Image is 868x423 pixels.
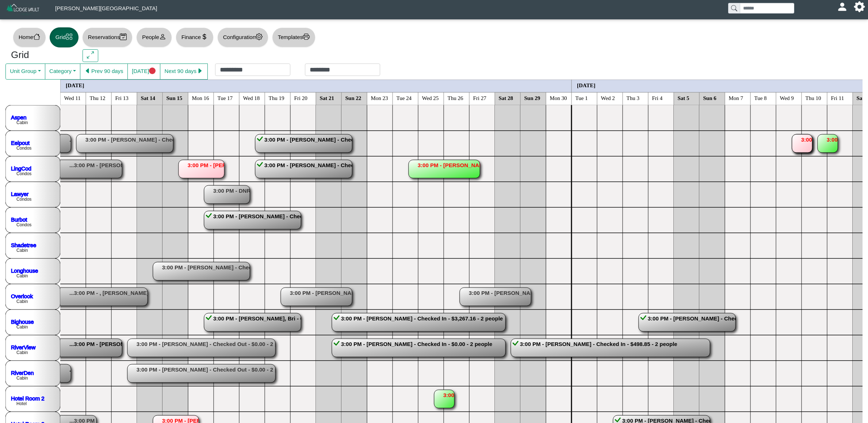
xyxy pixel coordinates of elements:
text: Hotel [16,401,27,406]
button: Gridgrid [50,27,79,47]
text: Condos [16,146,31,151]
h3: Grid [11,49,72,61]
img: Z [6,3,41,16]
a: Longhouse [11,267,38,273]
text: Tue 24 [397,95,412,101]
text: Sun 15 [167,95,183,101]
svg: arrows angle expand [87,51,94,58]
button: Reservationscalendar2 check [82,27,133,47]
a: Bighouse [11,318,34,324]
button: [DATE]circle fill [127,64,160,80]
text: Condos [16,197,31,202]
text: Thu 10 [806,95,821,101]
text: Fri 11 [831,95,844,101]
svg: caret right fill [196,68,203,74]
a: Aspen [11,114,27,120]
text: Condos [16,222,31,227]
text: Thu 12 [90,95,106,101]
text: Mon 7 [729,95,743,101]
text: [DATE] [577,82,596,88]
button: arrows angle expand [83,49,98,62]
text: Sun 6 [703,95,717,101]
a: Eelpout [11,139,30,146]
svg: person fill [840,4,845,9]
text: Cabin [16,350,28,355]
a: RiverView [11,344,35,350]
button: Templatesprinter [272,27,316,47]
text: Wed 11 [64,95,81,101]
text: Thu 19 [269,95,284,101]
button: Homehouse [13,27,46,47]
svg: grid [66,33,73,40]
text: Wed 9 [780,95,794,101]
text: Fri 13 [115,95,129,101]
a: LingCod [11,165,31,171]
text: Sat 21 [320,95,334,101]
text: Cabin [16,376,28,381]
text: Thu 3 [627,95,639,101]
text: Cabin [16,299,28,304]
text: Fri 4 [652,95,663,101]
text: [DATE] [66,82,84,88]
text: Fri 27 [473,95,487,101]
a: Hotel Room 2 [11,395,45,401]
input: Check out [305,64,380,76]
svg: gear fill [857,4,862,9]
a: Lawyer [11,191,28,197]
button: Unit Group [5,64,45,80]
button: Peopleperson [136,27,172,47]
text: Tue 17 [218,95,233,101]
button: Configurationgear [217,27,268,47]
button: Financecurrency dollar [176,27,214,47]
button: caret left fillPrev 90 days [80,64,128,80]
text: Mon 30 [550,95,567,101]
button: Category [45,64,80,80]
svg: house [33,33,40,40]
text: Tue 1 [576,95,588,101]
text: Wed 18 [243,95,260,101]
svg: calendar2 check [120,33,127,40]
text: Sun 22 [345,95,362,101]
svg: search [731,5,737,11]
svg: printer [303,33,310,40]
text: Wed 2 [601,95,615,101]
text: Cabin [16,324,28,330]
a: Overlook [11,293,33,299]
text: Cabin [16,248,28,253]
svg: circle fill [149,68,156,74]
text: Mon 16 [192,95,210,101]
button: Next 90 dayscaret right fill [160,64,208,80]
a: RiverDen [11,369,34,376]
text: Tue 8 [754,95,767,101]
svg: caret left fill [84,68,91,74]
text: Fri 20 [294,95,307,101]
text: Mon 23 [371,95,388,101]
svg: gear [256,33,263,40]
text: Cabin [16,273,28,278]
svg: person [159,33,166,40]
input: Check in [215,64,290,76]
a: Burbot [11,216,27,222]
text: Sat 28 [499,95,513,101]
svg: currency dollar [201,33,208,40]
text: Sat 5 [678,95,689,101]
text: Sat 14 [141,95,156,101]
text: Thu 26 [448,95,463,101]
text: Wed 25 [422,95,439,101]
text: Cabin [16,120,28,125]
text: Condos [16,171,31,176]
text: Sun 29 [524,95,540,101]
a: Shadetree [11,242,36,248]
